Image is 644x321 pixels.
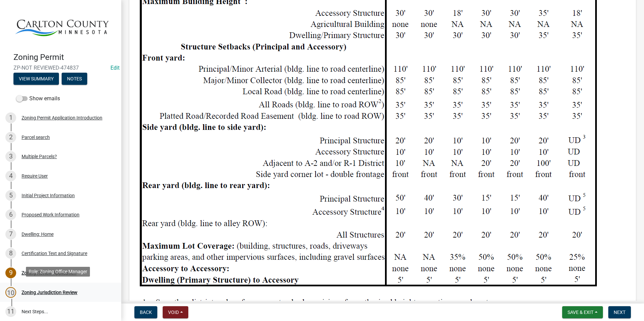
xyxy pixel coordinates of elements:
div: 9 [5,267,16,278]
div: 7 [5,229,16,240]
div: Initial Project Information [22,193,75,198]
div: 6 [5,209,16,220]
div: Proposed Work Information [22,212,79,217]
div: Zoning Permit Application Introduction [22,115,102,120]
div: 11 [5,306,16,317]
div: Dwelling: Home [22,232,54,237]
div: Role: Zoning Office Manager [26,267,90,277]
div: 2 [5,132,16,143]
wm-modal-confirm: Summary [13,77,59,82]
div: 10 [5,287,16,298]
h4: Zoning Permit [13,52,116,62]
div: Zoning Review Application [22,271,76,275]
div: Parcel search [22,135,50,140]
div: 8 [5,248,16,259]
wm-modal-confirm: Edit Application Number [110,65,120,71]
div: Certification Text and Signature [22,251,87,256]
div: 5 [5,190,16,201]
button: Notes [62,73,87,85]
button: Save & Exit [562,306,603,318]
div: Multiple Parcels? [22,154,57,159]
div: 4 [5,171,16,181]
div: Zoning Jurisdiction Review [22,290,77,295]
button: Back [134,306,157,318]
div: 3 [5,151,16,162]
span: Save & Exit [568,310,593,315]
a: Edit [110,65,120,71]
span: Back [140,310,152,315]
button: Next [608,306,631,318]
span: Void [168,310,179,315]
span: Next [614,310,625,315]
div: Require User [22,174,48,178]
button: Void [163,306,188,318]
img: Carlton County, Minnesota [13,7,110,45]
wm-modal-confirm: Notes [62,77,87,82]
label: Show emails [16,95,60,103]
span: ZP-NOT REVIEWED-474837 [13,65,108,71]
button: View Summary [13,73,59,85]
div: 1 [5,112,16,123]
